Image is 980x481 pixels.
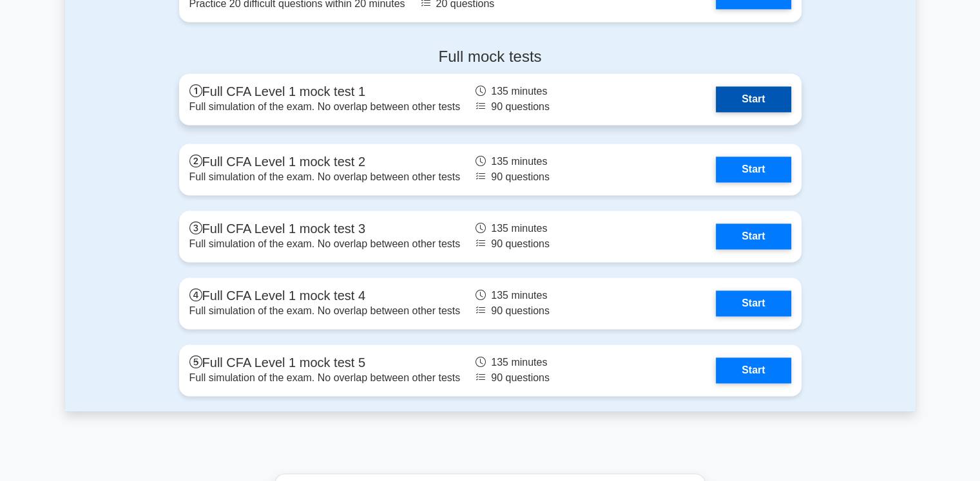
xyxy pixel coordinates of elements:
a: Start [716,357,791,383]
a: Start [716,290,791,316]
a: Start [716,86,791,112]
h4: Full mock tests [179,48,802,66]
a: Start [716,156,791,182]
a: Start [716,223,791,249]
